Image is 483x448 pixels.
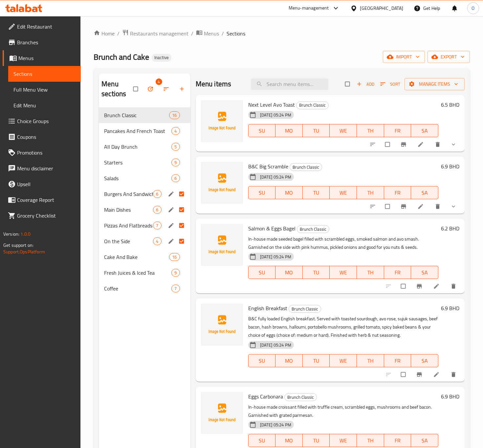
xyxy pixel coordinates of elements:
[172,128,179,134] span: 4
[196,29,219,38] a: Menus
[384,434,411,447] button: FR
[99,233,190,249] div: On the Side4edit
[13,70,76,78] span: Sections
[441,304,459,313] h6: 6.9 BHD
[396,137,412,152] button: Branch-specific-item
[17,212,76,220] span: Grocery Checklist
[357,186,384,199] button: TH
[248,392,283,401] span: Eggs Carbonara
[305,356,327,366] span: TU
[3,145,81,160] a: Promotions
[412,279,428,293] button: Branch-specific-item
[3,160,81,176] a: Menu disclaimer
[383,51,425,63] button: import
[332,268,354,277] span: WE
[441,224,459,233] h6: 6.2 BHD
[278,356,300,366] span: MO
[104,143,171,151] span: All Day Brunch
[222,30,224,37] li: /
[296,101,328,109] span: Brunch Classic
[104,174,171,182] span: Salads
[397,368,411,381] span: Select to update
[104,190,153,198] span: Burgers And Sandwiches
[104,285,171,292] span: Coffee
[360,268,382,277] span: TH
[412,367,428,382] button: Branch-specific-item
[257,112,294,118] span: [DATE] 05:24 PM
[17,164,76,172] span: Menu disclaimer
[411,354,438,367] button: SA
[257,174,294,180] span: [DATE] 05:24 PM
[330,186,357,199] button: WE
[446,199,462,214] button: show more
[248,124,276,137] button: SU
[290,163,322,171] div: Brunch Classic
[303,354,330,367] button: TU
[387,436,409,445] span: FR
[450,203,457,210] svg: Show Choices
[104,206,153,214] div: Main Dishes
[411,124,438,137] button: SA
[8,82,81,97] a: Full Menu View
[284,393,317,401] div: Brunch Classic
[153,222,161,229] div: items
[3,34,81,50] a: Branches
[201,392,243,434] img: Eggs Carbonara
[169,112,179,118] span: 16
[297,225,329,233] span: Brunch Classic
[365,199,381,214] button: sort-choices
[330,434,357,447] button: WE
[201,304,243,346] img: English Breakfast
[153,238,161,245] span: 4
[275,434,303,447] button: MO
[305,188,327,198] span: TU
[446,367,462,382] button: delete
[251,126,273,136] span: SU
[305,436,327,445] span: TU
[330,124,357,137] button: WE
[153,191,161,197] span: 6
[376,79,405,89] span: Sort items
[8,66,81,82] a: Sections
[387,356,409,366] span: FR
[204,30,219,37] span: Menus
[172,270,179,276] span: 9
[3,208,81,224] a: Grocery Checklist
[99,249,190,265] div: Cake And Bake16
[172,144,179,150] span: 5
[94,30,115,37] a: Home
[8,97,81,113] a: Edit Menu
[417,141,425,148] a: Edit menu item
[248,354,276,367] button: SU
[99,123,190,139] div: Pancakes And French Toast4
[290,163,322,171] span: Brunch Classic
[104,159,171,166] div: Starters
[152,55,171,60] span: Inactive
[450,141,457,148] svg: Show Choices
[171,269,180,277] div: items
[104,111,169,119] span: Brunch Classic
[278,268,300,277] span: MO
[248,303,287,313] span: English Breakfast
[17,180,76,188] span: Upsell
[99,186,190,202] div: Burgers And Sandwiches6edit
[251,436,273,445] span: SU
[330,266,357,279] button: WE
[3,129,81,145] a: Coupons
[248,224,296,233] span: Salmon & Eggs Bagel
[410,80,459,88] span: Manage items
[405,78,465,90] button: Manage items
[384,186,411,199] button: FR
[248,315,438,339] p: B&C fully loaded English breakfast. Served with toasted sourdough, avo rose, sujuk sausages, beef...
[248,161,288,171] span: B&C Big Scramble
[17,117,76,125] span: Choice Groups
[99,218,190,233] div: Pizzas And Flatbreads7edit
[397,280,411,292] span: Select to update
[303,124,330,137] button: TU
[396,199,412,214] button: Branch-specific-item
[275,124,303,137] button: MO
[357,354,384,367] button: TH
[152,54,171,62] div: Inactive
